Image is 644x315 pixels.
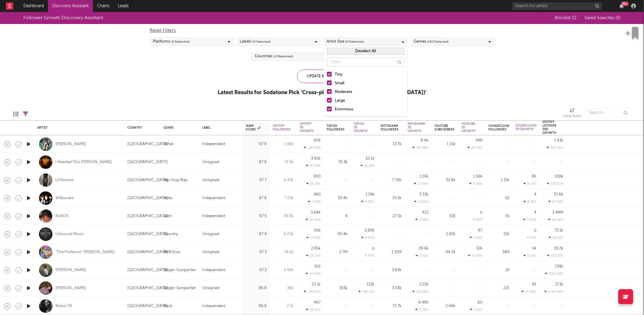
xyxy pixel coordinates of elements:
[419,247,429,250] div: 29.9k
[163,126,193,130] div: Genre
[273,285,294,292] div: 36k
[127,249,168,256] div: [GEOGRAPHIC_DATA]
[555,283,563,286] div: 173k
[534,211,536,214] div: 4
[488,124,509,131] div: Soundcloud Followers
[335,97,404,104] div: Large
[542,120,556,135] div: Spotify Listener 30D Growth
[532,175,536,178] div: 86
[554,229,563,232] div: 73.1k
[327,195,348,202] div: 30.4k
[246,267,267,274] div: 97.3
[552,211,563,214] div: 2.44M
[246,285,267,292] div: 96.8
[55,250,114,255] a: "The Professor" [PERSON_NAME]
[300,122,314,133] div: Spotify 7D Growth
[273,231,294,238] div: 6.02k
[202,267,225,274] div: Independent
[55,214,69,219] div: KHAOS
[306,236,321,240] div: 17.93 %
[476,139,482,142] div: 348
[415,218,429,222] div: 3.09 %
[412,290,429,294] div: 131.06 %
[314,229,321,232] div: 916
[547,146,563,150] div: 293.76 %
[127,285,168,292] div: [GEOGRAPHIC_DATA]
[335,80,404,87] div: Small
[419,283,429,286] div: 2.23k
[532,247,536,250] div: 34
[55,196,74,201] a: Willowake
[55,268,86,273] a: [PERSON_NAME]
[273,177,294,184] div: 6.45k
[127,213,168,220] div: [GEOGRAPHIC_DATA]
[202,231,219,238] div: Unsigned
[306,218,321,222] div: 10.46 %
[127,141,168,148] div: [GEOGRAPHIC_DATA]
[306,254,321,258] div: 24.16 %
[127,159,168,166] div: [GEOGRAPHIC_DATA]
[202,126,237,130] div: Label
[127,177,168,184] div: [GEOGRAPHIC_DATA]
[127,303,168,310] div: [GEOGRAPHIC_DATA]
[327,285,348,292] div: 193k
[335,106,404,113] div: Enormous
[127,195,168,202] div: [GEOGRAPHIC_DATA]
[273,303,294,310] div: 2.1k
[306,164,321,168] div: 47.25 %
[488,249,509,256] div: 584
[534,193,536,196] div: 4
[361,200,375,204] div: 4.09 %
[416,254,429,258] div: 2.02 %
[555,16,576,20] span: Blocklist
[202,159,219,166] div: Unsigned
[422,211,429,214] div: 812
[163,285,196,292] div: Singer-Songwriter
[512,2,602,10] input: Search for artists
[381,267,402,274] div: 3.63k
[619,4,624,8] button: 99+
[361,236,375,240] div: 6.97 %
[554,247,563,250] div: 19.2k
[246,124,261,131] div: Jump Score
[163,213,172,220] div: Latin
[55,160,112,165] a: I Needed This [PERSON_NAME]
[415,308,429,312] div: 9.78 %
[55,142,86,147] a: [PERSON_NAME]
[408,122,425,133] div: Instagram 7D Growth
[55,286,86,291] div: [PERSON_NAME]
[488,231,509,238] div: 116
[311,157,321,160] div: 3.82k
[435,177,456,184] div: 33.8k
[468,254,482,258] div: 51.54 %
[549,236,563,240] div: 60.31 %
[312,283,321,286] div: 23.1k
[246,177,267,184] div: 97.7
[414,200,429,204] div: 11.04 %
[327,124,345,131] div: Tiktok Followers
[314,265,321,268] div: 519
[311,211,321,214] div: 3.68k
[476,247,482,250] div: 32k
[586,108,631,117] input: Search...
[55,178,73,183] a: Lil Noonie
[314,301,321,304] div: 467
[327,249,348,256] div: 2.7M
[163,195,172,202] div: Indie
[127,267,168,274] div: [GEOGRAPHIC_DATA]
[563,113,581,120] div: Jump Score
[202,249,219,256] div: Unsigned
[55,304,72,309] a: Robot 29
[414,38,449,45] div: Genres
[563,105,581,123] div: Jump Score
[55,232,84,237] div: Unbound Music
[273,141,294,148] div: 1.48k
[273,249,294,256] div: 14.6k
[372,247,375,251] div: 0
[583,16,621,20] button: Saved Searches (0)
[418,301,429,304] div: 6.48k
[548,200,563,204] div: 87.92 %
[547,254,563,258] div: 120.27 %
